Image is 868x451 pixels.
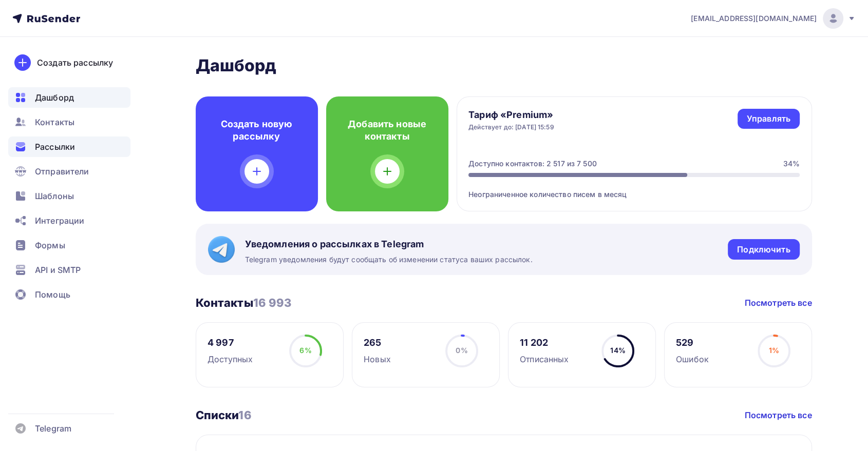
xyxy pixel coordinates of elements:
[299,346,311,355] span: 6%
[212,118,301,143] h4: Создать новую рассылку
[737,244,790,256] div: Подключить
[691,8,856,29] a: [EMAIL_ADDRESS][DOMAIN_NAME]
[468,109,554,121] h4: Тариф «Premium»
[343,118,432,143] h4: Добавить новые контакты
[245,254,533,265] span: Telegram уведомления будут сообщать об изменении статуса ваших рассылок.
[245,238,533,250] span: Уведомления о рассылках в Telegram
[196,408,252,422] h3: Списки
[35,239,65,251] span: Формы
[8,136,130,157] a: Рассылки
[35,214,84,227] span: Интеграции
[745,409,812,421] a: Посмотреть все
[196,55,812,76] h2: Дашборд
[238,408,251,422] span: 16
[8,87,130,108] a: Дашборд
[520,337,569,349] div: 11 202
[769,346,779,355] span: 1%
[745,297,812,309] a: Посмотреть все
[8,186,130,206] a: Шаблоны
[37,56,113,69] div: Создать рассылку
[610,346,625,355] span: 14%
[456,346,467,355] span: 0%
[35,91,74,104] span: Дашборд
[468,123,554,131] div: Действует до: [DATE] 15:59
[676,353,709,365] div: Ошибок
[207,337,253,349] div: 4 997
[35,165,89,178] span: Отправители
[8,112,130,132] a: Контакты
[253,296,292,309] span: 16 993
[364,353,391,365] div: Новых
[676,337,709,349] div: 529
[35,288,70,301] span: Помощь
[196,296,292,310] h3: Контакты
[35,116,74,128] span: Контакты
[783,159,800,169] div: 34%
[747,113,790,125] div: Управлять
[691,13,817,24] span: [EMAIL_ADDRESS][DOMAIN_NAME]
[8,161,130,182] a: Отправители
[520,353,569,365] div: Отписанных
[35,422,71,435] span: Telegram
[35,141,75,153] span: Рассылки
[468,177,800,200] div: Неограниченное количество писем в месяц
[8,235,130,256] a: Формы
[364,337,391,349] div: 265
[35,264,81,276] span: API и SMTP
[35,190,74,202] span: Шаблоны
[468,159,597,169] div: Доступно контактов: 2 517 из 7 500
[207,353,253,365] div: Доступных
